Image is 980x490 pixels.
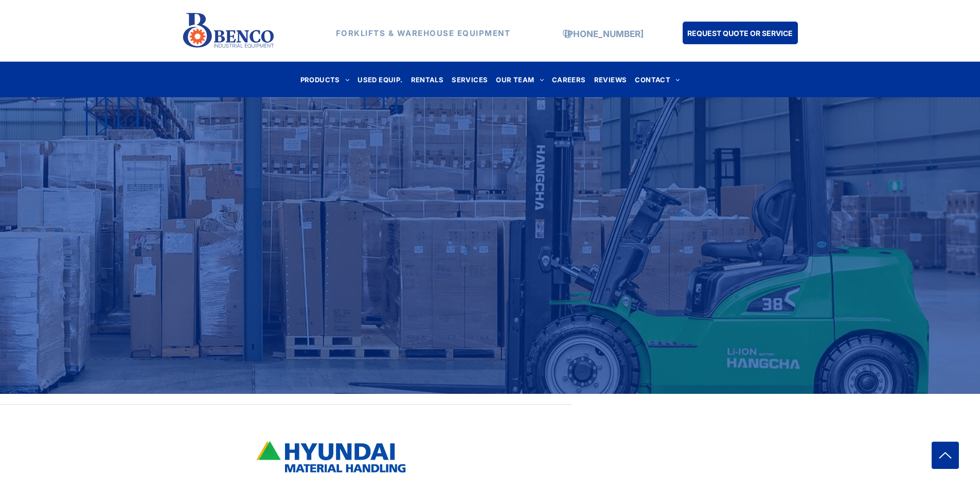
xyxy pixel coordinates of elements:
[296,72,354,86] a: PRODUCTS
[683,22,798,44] a: REQUEST QUOTE OR SERVICE
[631,72,684,86] a: CONTACT
[492,72,548,86] a: OUR TEAM
[448,72,492,86] a: SERVICES
[590,72,631,86] a: REVIEWS
[548,72,590,86] a: CAREERS
[564,29,644,39] a: [PHONE_NUMBER]
[353,72,406,86] a: USED EQUIP.
[254,439,408,474] img: bencoindustrial
[407,72,448,86] a: RENTALS
[336,28,511,38] strong: FORKLIFTS & WAREHOUSE EQUIPMENT
[687,24,793,43] span: REQUEST QUOTE OR SERVICE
